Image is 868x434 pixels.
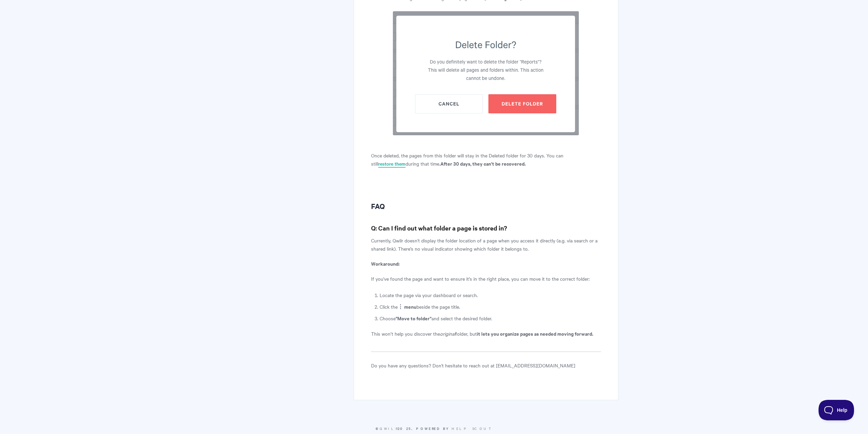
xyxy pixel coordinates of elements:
[371,236,601,253] p: Currently, Qwilr doesn't display the folder location of a page when you access it directly (e.g. ...
[380,314,601,322] li: Choose and select the desired folder.
[371,200,601,211] h2: FAQ
[396,314,431,322] strong: "Move to folder"
[371,275,601,283] p: If you've found the page and want to ensure it’s in the right place, you can move it to the corre...
[380,291,601,299] li: Locate the page via your dashboard or search.
[371,330,601,338] p: This won’t help you discover the folder, but
[440,160,526,167] strong: After 30 days, they can't be recovered.
[380,303,601,311] li: Click the beside the page title.
[452,426,493,431] a: Help Scout
[398,303,416,310] strong: ⋮ menu
[819,400,854,420] iframe: Toggle Customer Support
[378,160,406,168] a: restore them
[477,330,593,337] b: it lets you organize pages as needed moving forward.
[440,330,455,337] em: original
[371,361,601,369] p: Do you have any questions? Don't hesitate to reach out at [EMAIL_ADDRESS][DOMAIN_NAME]
[380,426,398,431] a: Qwilr
[416,426,493,431] span: Powered by
[250,425,618,432] p: © 2025.
[371,151,601,168] p: Once deleted, the pages from this folder will stay in the Deleted folder for 30 days. You can sti...
[371,260,399,267] strong: Workaround:
[371,224,507,232] strong: Q: Can I find out what folder a page is stored in?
